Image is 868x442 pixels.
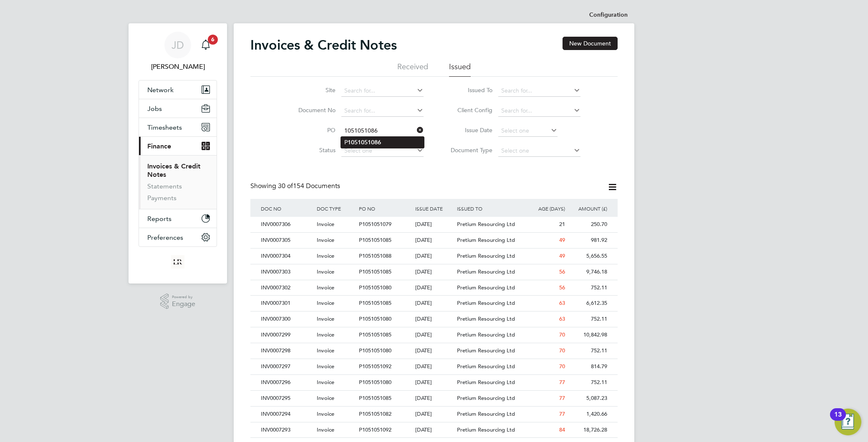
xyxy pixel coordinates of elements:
span: Pretium Resourcing Ltd [457,221,515,228]
span: Network [147,86,174,94]
span: Invoice [317,315,334,322]
div: [DATE] [413,217,455,232]
span: P1051051079 [359,221,391,228]
div: ISSUED TO [455,199,525,218]
span: P1051051085 [359,299,391,306]
li: P [341,137,424,148]
span: Reports [147,215,172,223]
div: [DATE] [413,296,455,311]
div: INV0007301 [259,296,315,311]
input: Search for... [341,125,424,137]
span: P1051051080 [359,315,391,322]
a: Payments [147,194,177,202]
span: 49 [559,252,565,259]
span: Pretium Resourcing Ltd [457,394,515,402]
span: Invoice [317,426,334,433]
div: 9,746.18 [567,264,609,280]
a: Powered byEngage [160,294,196,309]
input: Select one [498,145,580,157]
label: Status [288,146,336,154]
div: INV0007293 [259,422,315,438]
button: Reports [139,209,217,228]
span: Invoice [317,379,334,386]
input: Search for... [498,105,580,117]
div: 981.92 [567,233,609,248]
span: Invoice [317,284,334,291]
span: 56 [559,284,565,291]
li: Issued [449,62,471,77]
a: 6 [197,32,214,58]
span: Pretium Resourcing Ltd [457,284,515,291]
div: [DATE] [413,233,455,248]
span: 84 [559,426,565,433]
label: Client Config [444,106,492,114]
span: 70 [559,331,565,338]
button: Finance [139,137,217,155]
span: P1051051085 [359,236,391,244]
span: 56 [559,268,565,275]
span: Invoice [317,299,334,306]
span: P1051051088 [359,252,391,259]
div: INV0007296 [259,375,315,390]
input: Select one [341,145,424,157]
label: Issued To [444,86,492,94]
b: 1051051086 [348,139,381,146]
button: Preferences [139,228,217,246]
span: Invoice [317,221,334,228]
a: JD[PERSON_NAME] [139,32,217,72]
label: PO [288,126,336,134]
div: 752.11 [567,375,609,390]
span: P1051051085 [359,394,391,402]
span: 6 [208,35,218,45]
a: Statements [147,182,182,190]
span: Invoice [317,394,334,402]
div: AGE (DAYS) [525,199,567,218]
div: [DATE] [413,249,455,264]
a: Go to home page [139,255,217,269]
span: Invoice [317,236,334,244]
span: 21 [559,221,565,228]
div: 5,656.55 [567,249,609,264]
div: 752.11 [567,280,609,296]
span: 30 of [278,182,293,190]
span: Finance [147,142,171,150]
span: Engage [172,301,195,308]
div: INV0007304 [259,249,315,264]
span: 63 [559,299,565,306]
input: Search for... [341,105,424,117]
div: 5,087.23 [567,391,609,406]
div: 752.11 [567,311,609,327]
a: Invoices & Credit Notes [147,162,200,178]
span: Invoice [317,252,334,259]
div: INV0007295 [259,391,315,406]
span: 70 [559,347,565,354]
span: JD [172,40,184,50]
div: [DATE] [413,375,455,390]
div: 250.70 [567,217,609,232]
div: INV0007294 [259,407,315,422]
label: Site [288,86,336,94]
span: P1051051085 [359,331,391,338]
span: P1051051080 [359,347,391,354]
div: 10,842.98 [567,327,609,343]
div: AMOUNT (£) [567,199,609,218]
button: New Document [563,37,618,50]
div: INV0007300 [259,311,315,327]
div: DOC TYPE [315,199,357,218]
h2: Invoices & Credit Notes [250,37,397,53]
span: Invoice [317,410,334,417]
div: [DATE] [413,359,455,374]
span: Invoice [317,347,334,354]
span: John Dowler [139,62,217,72]
span: Powered by [172,294,195,301]
span: 49 [559,236,565,244]
div: DOC NO [259,199,315,218]
label: Issue Date [444,126,492,134]
span: Pretium Resourcing Ltd [457,299,515,306]
span: Invoice [317,331,334,338]
span: 154 Documents [278,182,340,190]
input: Select one [498,125,558,137]
label: Document Type [444,146,492,154]
button: Network [139,80,217,99]
div: 18,726.28 [567,422,609,438]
